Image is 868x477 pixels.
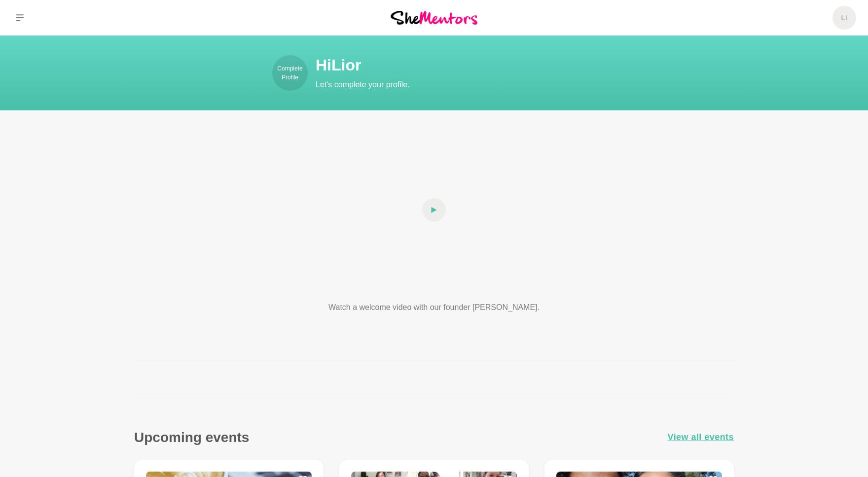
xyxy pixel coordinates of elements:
[316,79,671,91] p: Let's complete your profile.
[316,55,671,75] h1: Hi Lior
[272,55,308,91] a: Complete Profile
[841,13,847,23] h5: Li
[134,429,249,446] h3: Upcoming events
[272,64,308,82] p: Complete Profile
[292,302,576,313] p: Watch a welcome video with our founder [PERSON_NAME].
[668,430,734,444] a: View all events
[391,11,477,24] img: She Mentors Logo
[832,6,856,30] a: Li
